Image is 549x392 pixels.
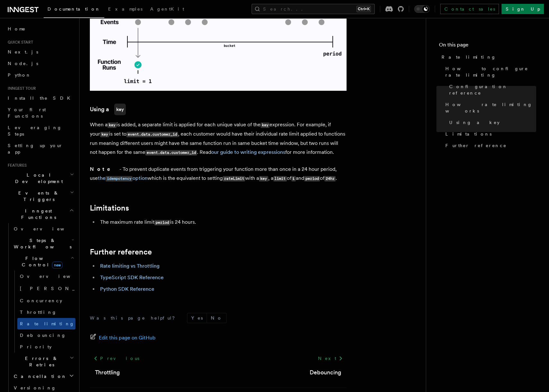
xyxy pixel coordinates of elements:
[14,226,80,231] span: Overview
[8,26,26,32] span: Home
[95,368,120,377] a: Throttling
[11,373,67,379] span: Cancellation
[5,169,75,187] button: Local Development
[324,176,336,181] code: 24hr
[5,190,70,203] span: Events & Triggers
[90,204,129,213] a: Limitations
[5,23,75,35] a: Home
[310,368,341,377] a: Debouncing
[20,321,74,326] span: Rate limiting
[100,274,164,280] a: TypeScript SDK Reference
[5,172,70,185] span: Local Development
[439,51,536,63] a: Rate limiting
[445,142,507,149] span: Further reference
[291,176,296,181] code: 1
[11,223,75,235] a: Overview
[314,353,347,364] a: Next
[5,205,75,223] button: Inngest Functions
[187,313,207,323] button: Yes
[443,140,536,151] a: Further reference
[44,2,104,18] a: Documentation
[106,176,133,181] code: idempotency
[114,104,126,115] code: key
[20,333,66,338] span: Debouncing
[259,176,268,181] code: key
[443,63,536,81] a: How to configure rate limiting
[8,72,31,78] span: Python
[108,6,142,12] span: Examples
[20,274,86,279] span: Overview
[440,4,499,14] a: Contact sales
[145,150,197,155] code: event.data.customer_id
[5,86,36,91] span: Inngest tour
[223,176,245,181] code: rateLimit
[5,104,75,122] a: Your first Functions
[11,253,75,271] button: Flow Controlnew
[442,54,496,60] span: Rate limiting
[445,65,536,78] span: How to configure rate limiting
[90,120,347,157] p: When a is added, a separate limit is applied for each unique value of the expression. For example...
[8,125,62,137] span: Leveraging Steps
[17,295,75,306] a: Concurrency
[502,4,544,14] a: Sign Up
[207,313,226,323] button: No
[99,333,156,342] span: Edit this page on GitHub
[273,176,287,181] code: limit
[356,6,371,12] kbd: Ctrl+K
[8,61,38,66] span: Node.js
[8,107,46,119] span: Your first Functions
[17,329,75,341] a: Debouncing
[5,92,75,104] a: Install the SDK
[5,46,75,58] a: Next.js
[252,4,375,14] button: Search...Ctrl+K
[90,166,119,172] strong: Note
[8,96,74,101] span: Install the SDK
[439,41,536,51] h4: On this page
[100,132,109,137] code: key
[90,1,347,91] img: Visualization of how the rate limit is applied when limit is set to 1
[5,58,75,69] a: Node.js
[11,353,75,371] button: Errors & Retries
[14,385,56,390] span: Versioning
[126,132,178,137] code: event.data.customer_id
[17,306,75,318] a: Throttling
[100,263,159,269] a: Rate limiting vs Throttling
[445,131,492,137] span: Limitations
[445,101,536,114] span: How rate limiting works
[150,6,184,12] span: AgentKit
[261,122,270,128] code: key
[90,165,347,183] p: - To prevent duplicate events from triggering your function more than once in a 24 hour period, u...
[11,235,75,253] button: Steps & Workflows
[11,371,75,382] button: Cancellation
[8,143,63,154] span: Setting up your app
[107,122,116,128] code: key
[443,99,536,117] a: How rate limiting works
[5,140,75,158] a: Setting up your app
[98,218,347,227] li: The maximum rate limit is 24 hours.
[20,298,62,303] span: Concurrency
[414,5,430,13] button: Toggle dark mode
[5,163,27,168] span: Features
[90,353,143,364] a: Previous
[17,282,75,295] a: [PERSON_NAME]
[447,117,536,128] a: Using a key
[154,220,170,225] code: period
[211,149,285,155] a: our guide to writing expressions
[90,333,156,342] a: Edit this page on GitHub
[104,2,146,17] a: Examples
[100,286,154,292] a: Python SDK Reference
[449,83,536,96] span: Configuration reference
[11,255,71,268] span: Flow Control
[449,119,500,126] span: Using a key
[304,176,320,181] code: period
[443,128,536,140] a: Limitations
[447,81,536,99] a: Configuration reference
[5,187,75,205] button: Events & Triggers
[20,286,114,291] span: [PERSON_NAME]
[98,175,148,181] a: theidempotencyoption
[11,355,70,368] span: Errors & Retries
[52,262,63,269] span: new
[17,318,75,329] a: Rate limiting
[146,2,188,17] a: AgentKit
[17,271,75,282] a: Overview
